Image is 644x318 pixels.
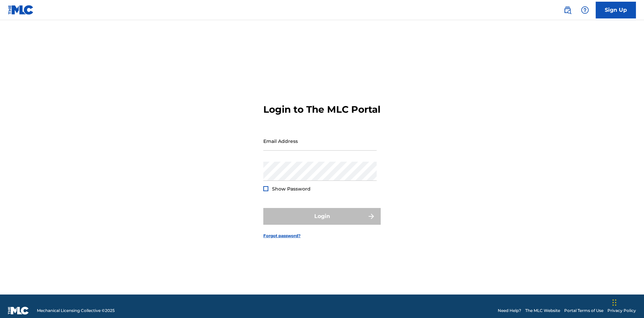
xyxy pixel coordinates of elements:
[596,2,636,18] a: Sign Up
[37,308,115,314] span: Mechanical Licensing Collective © 2025
[498,308,521,314] a: Need Help?
[272,186,311,192] span: Show Password
[564,308,603,314] a: Portal Terms of Use
[263,104,380,115] h3: Login to The MLC Portal
[525,308,560,314] a: The MLC Website
[263,233,301,239] a: Forgot password?
[610,286,644,318] iframe: Chat Widget
[607,308,636,314] a: Privacy Policy
[581,6,589,14] img: help
[578,3,592,17] div: Help
[563,6,572,14] img: search
[612,293,616,313] div: Drag
[561,3,574,17] a: Public Search
[8,307,29,315] img: logo
[8,5,34,15] img: MLC Logo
